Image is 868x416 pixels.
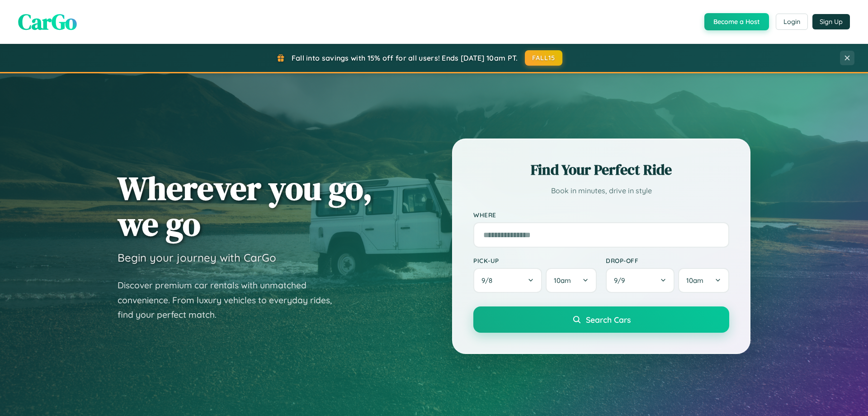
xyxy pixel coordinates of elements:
[473,257,597,264] label: Pick-up
[606,257,729,264] label: Drop-off
[118,170,373,242] h1: Wherever you go, we go
[473,306,729,333] button: Search Cars
[586,315,631,325] span: Search Cars
[118,278,344,322] p: Discover premium car rentals with unmatched convenience. From luxury vehicles to everyday rides, ...
[473,160,729,180] h2: Find Your Perfect Ride
[292,53,518,62] span: Fall into savings with 15% off for all users! Ends [DATE] 10am PT.
[546,268,597,293] button: 10am
[18,7,77,37] span: CarGo
[481,276,497,285] span: 9 / 8
[704,13,769,30] button: Become a Host
[686,276,703,285] span: 10am
[614,276,629,285] span: 9 / 9
[118,251,276,264] h3: Begin your journey with CarGo
[525,50,563,66] button: FALL15
[473,268,542,293] button: 9/8
[812,14,850,29] button: Sign Up
[776,14,808,30] button: Login
[473,184,729,197] p: Book in minutes, drive in style
[678,268,729,293] button: 10am
[554,276,571,285] span: 10am
[473,211,729,219] label: Where
[606,268,675,293] button: 9/9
